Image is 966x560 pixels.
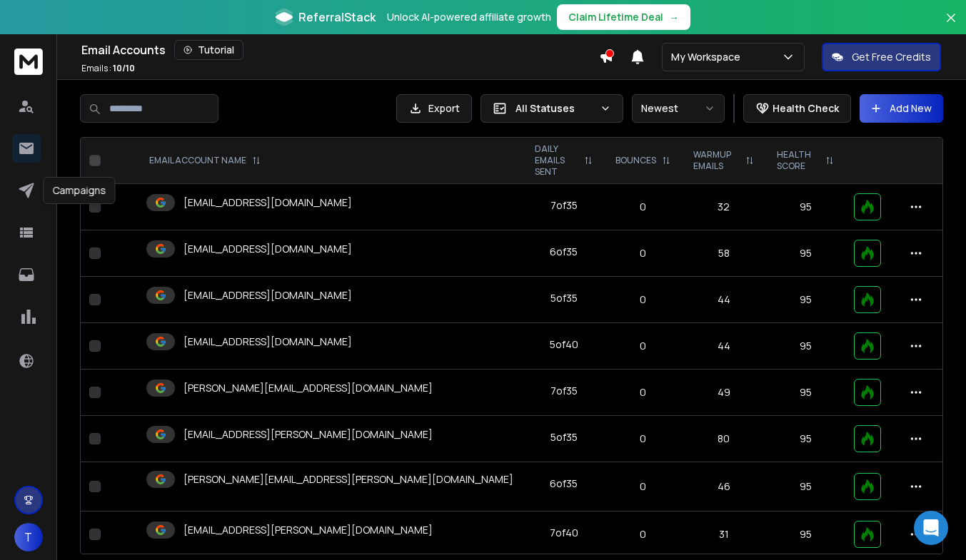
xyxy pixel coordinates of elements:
td: 95 [765,462,845,511]
p: 0 [613,432,673,446]
div: Campaigns [44,177,116,204]
div: 5 of 35 [550,291,578,305]
button: Claim Lifetime Deal→ [557,4,690,30]
div: 5 of 40 [550,337,578,352]
button: Add New [860,94,943,123]
p: Emails : [81,63,135,74]
p: [EMAIL_ADDRESS][DOMAIN_NAME] [183,242,352,256]
td: 95 [765,277,845,323]
td: 95 [765,230,845,277]
p: [PERSON_NAME][EMAIL_ADDRESS][PERSON_NAME][DOMAIN_NAME] [183,472,513,487]
p: 0 [613,527,673,541]
td: 95 [765,370,845,416]
div: Email Accounts [81,40,599,60]
p: BOUNCES [615,155,656,166]
td: 44 [682,277,765,323]
p: [PERSON_NAME][EMAIL_ADDRESS][DOMAIN_NAME] [183,381,433,395]
td: 49 [682,370,765,416]
p: WARMUP EMAILS [693,149,740,172]
div: 5 of 35 [550,430,578,444]
p: 0 [613,339,673,353]
td: 58 [682,230,765,277]
div: 7 of 35 [550,198,578,213]
p: All Statuses [515,101,594,116]
p: My Workspace [671,50,746,64]
span: 10 / 10 [113,62,135,74]
p: [EMAIL_ADDRESS][DOMAIN_NAME] [183,195,352,210]
p: [EMAIL_ADDRESS][DOMAIN_NAME] [183,335,352,349]
div: 6 of 35 [550,245,578,259]
p: [EMAIL_ADDRESS][DOMAIN_NAME] [183,288,352,302]
p: HEALTH SCORE [777,149,820,172]
span: → [669,10,679,24]
div: 7 of 35 [550,384,578,398]
button: T [14,523,43,551]
p: 0 [613,292,673,307]
div: EMAIL ACCOUNT NAME [149,155,261,166]
p: [EMAIL_ADDRESS][PERSON_NAME][DOMAIN_NAME] [183,427,433,442]
p: 0 [613,246,673,260]
td: 95 [765,323,845,370]
p: DAILY EMAILS SENT [535,143,578,178]
div: 6 of 35 [550,477,578,491]
td: 32 [682,184,765,230]
span: ReferralStack [298,9,376,26]
td: 44 [682,323,765,370]
p: Get Free Credits [852,50,931,64]
button: Newest [632,94,725,123]
p: [EMAIL_ADDRESS][PERSON_NAME][DOMAIN_NAME] [183,523,433,537]
td: 31 [682,511,765,558]
button: Health Check [743,94,851,123]
div: 7 of 40 [550,526,578,540]
button: Get Free Credits [822,43,941,71]
td: 80 [682,416,765,462]
p: Unlock AI-powered affiliate growth [387,10,551,24]
td: 46 [682,462,765,511]
div: Open Intercom Messenger [914,511,948,545]
p: 0 [613,385,673,399]
button: Tutorial [174,40,243,60]
p: 0 [613,200,673,214]
p: Health Check [773,101,839,116]
td: 95 [765,184,845,230]
td: 95 [765,511,845,558]
td: 95 [765,416,845,462]
button: Close banner [942,9,960,43]
button: Export [396,94,472,123]
p: 0 [613,479,673,494]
